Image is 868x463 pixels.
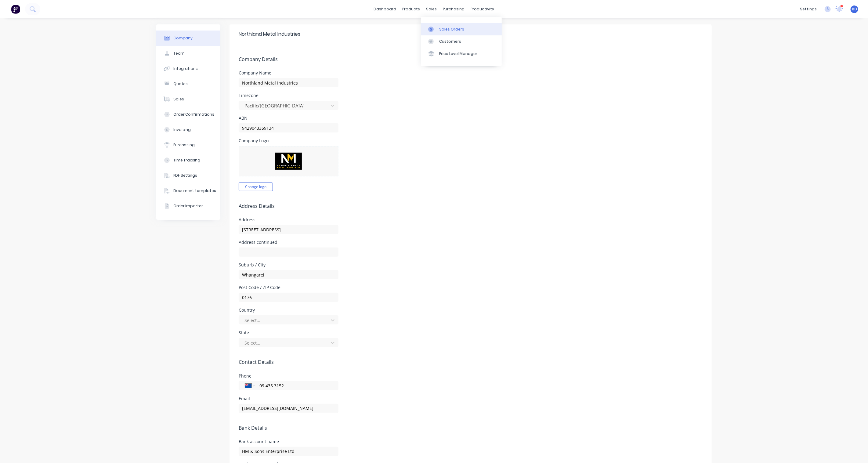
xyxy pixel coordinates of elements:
div: Suburb / City [239,263,338,267]
div: Bank account name [239,439,338,444]
div: State [239,331,338,335]
div: purchasing [440,5,468,14]
div: Timezone [239,93,338,98]
button: Time Tracking [156,153,220,168]
div: Country [239,308,338,312]
button: Integrations [156,61,220,76]
span: BD [852,6,857,12]
button: Team [156,46,220,61]
button: Company [156,31,220,46]
div: Customers [439,39,461,44]
button: Sales [156,92,220,107]
div: Price Level Manager [439,51,477,56]
div: Phone [239,374,338,378]
div: Address continued [239,240,338,244]
h5: Bank Details [239,425,703,431]
div: Email [239,396,338,401]
button: Invoicing [156,122,220,137]
div: Order Importer [173,203,203,209]
div: Quotes [173,81,188,87]
div: ABN [239,116,338,120]
div: Company Logo [239,139,338,143]
button: Document templates [156,183,220,198]
div: Team [173,51,185,56]
div: Integrations [173,66,198,71]
h5: Address Details [239,203,703,209]
button: Purchasing [156,137,220,153]
div: Post Code / ZIP Code [239,285,338,290]
button: Quotes [156,76,220,92]
button: Order Confirmations [156,107,220,122]
div: PDF Settings [173,173,197,178]
a: Price Level Manager [421,48,502,60]
div: Sales Orders [439,27,464,32]
div: Northland Metal Industries [239,31,300,38]
div: Order Confirmations [173,112,215,117]
button: PDF Settings [156,168,220,183]
div: Document templates [173,188,216,194]
a: Sales Orders [421,23,502,35]
div: Company [173,35,193,41]
h5: Contact Details [239,359,703,365]
div: products [400,5,423,14]
div: Address [239,218,338,222]
div: Time Tracking [173,157,201,163]
div: Company Name [239,71,338,75]
img: Factory [11,5,20,14]
div: Sales [173,96,184,102]
button: Change logo [239,183,273,191]
div: productivity [468,5,497,14]
div: Purchasing [173,142,195,148]
div: Invoicing [173,127,191,132]
div: sales [423,5,440,14]
div: settings [797,5,820,14]
h5: Company Details [239,56,703,62]
button: Order Importer [156,198,220,214]
a: Customers [421,35,502,48]
a: dashboard [371,5,400,14]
